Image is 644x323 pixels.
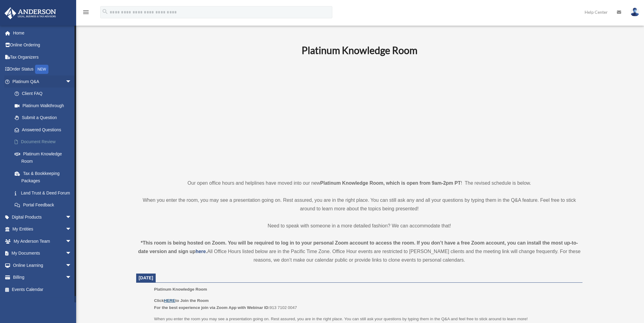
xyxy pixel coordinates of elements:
strong: *This room is being hosted on Zoom. You will be required to log in to your personal Zoom account ... [138,240,578,254]
span: arrow_drop_down [65,259,78,272]
a: Answered Questions [9,124,81,136]
iframe: 231110_Toby_KnowledgeRoom [268,64,451,168]
a: My Anderson Teamarrow_drop_down [4,235,81,247]
span: arrow_drop_down [65,75,78,88]
a: Land Trust & Deed Forum [9,187,81,199]
span: arrow_drop_down [65,247,78,260]
div: NEW [35,65,48,74]
i: menu [82,9,90,16]
a: My Entitiesarrow_drop_down [4,223,81,235]
span: arrow_drop_down [65,223,78,236]
a: Online Ordering [4,39,81,51]
p: When you enter the room you may see a presentation going on. Rest assured, you are in the right p... [154,315,578,323]
b: For the best experience join via Zoom App with Webinar ID: [154,305,270,310]
p: Our open office hours and helplines have moved into our new ! The revised schedule is below. [136,179,582,187]
a: HERE [164,298,175,303]
a: Portal Feedback [9,199,81,211]
span: [DATE] [139,275,153,280]
p: 913 7102 0047 [154,297,578,311]
a: My Documentsarrow_drop_down [4,247,81,259]
div: All Office Hours listed below are in the Pacific Time Zone. Office Hour events are restricted to ... [136,239,582,264]
p: When you enter the room, you may see a presentation going on. Rest assured, you are in the right ... [136,196,582,213]
a: Online Learningarrow_drop_down [4,259,81,271]
a: menu [82,11,90,16]
i: search [102,8,108,15]
a: Submit a Question [9,112,81,124]
span: Platinum Knowledge Room [154,287,207,292]
span: arrow_drop_down [65,235,78,248]
b: Click to Join the Room [154,298,209,303]
strong: . [206,249,207,254]
a: here [196,249,206,254]
img: User Pic [630,8,639,16]
a: Platinum Knowledge Room [9,148,78,167]
span: arrow_drop_down [65,271,78,284]
a: Tax & Bookkeeping Packages [9,167,81,187]
a: Tax Organizers [4,51,81,63]
span: arrow_drop_down [65,211,78,223]
a: Document Review [9,136,81,148]
a: Client FAQ [9,88,81,100]
a: Home [4,27,81,39]
b: Platinum Knowledge Room [302,44,417,56]
a: Events Calendar [4,283,81,296]
a: Order StatusNEW [4,63,81,76]
a: Billingarrow_drop_down [4,271,81,284]
strong: Platinum Knowledge Room, which is open from 9am-2pm PT [320,180,461,186]
p: Need to speak with someone in a more detailed fashion? We can accommodate that! [136,222,582,230]
a: Platinum Walkthrough [9,100,81,112]
a: Digital Productsarrow_drop_down [4,211,81,223]
a: Platinum Q&Aarrow_drop_down [4,75,81,88]
img: Anderson Advisors Platinum Portal [3,7,58,19]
